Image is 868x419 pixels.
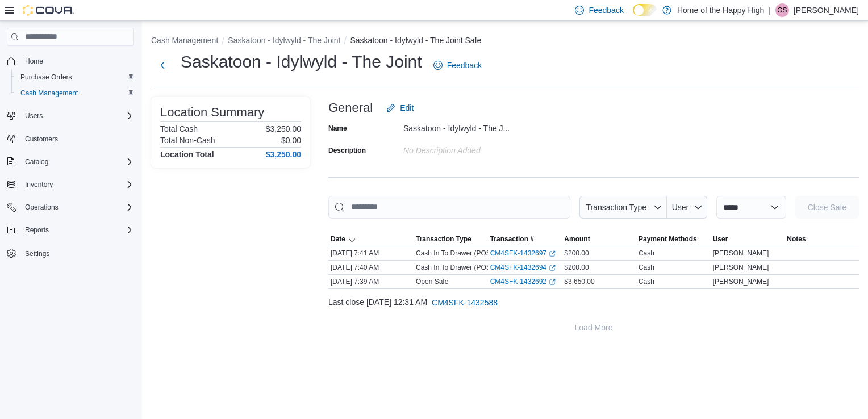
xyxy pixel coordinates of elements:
span: Purchase Orders [16,70,134,84]
button: Users [2,108,139,124]
button: Inventory [2,177,139,192]
p: $0.00 [281,136,301,145]
span: Users [25,111,43,120]
button: Next [151,54,174,77]
span: Feedback [447,60,482,71]
button: Close Safe [795,196,859,219]
span: Users [20,109,134,123]
nav: An example of EuiBreadcrumbs [151,35,859,48]
span: Purchase Orders [20,73,72,82]
div: Last close [DATE] 12:31 AM [328,291,859,314]
input: This is a search bar. As you type, the results lower in the page will automatically filter. [328,196,570,219]
p: | [769,3,771,17]
span: Home [25,57,43,66]
svg: External link [549,265,556,271]
span: Operations [25,203,59,212]
span: Cash Management [16,86,134,100]
button: Transaction # [488,232,562,246]
span: Settings [20,246,134,260]
button: Edit [382,97,418,119]
p: [PERSON_NAME] [794,3,859,17]
button: Home [2,53,139,69]
span: Payment Methods [639,234,697,244]
div: Gagandeep Singh Sachdeva [775,3,789,17]
span: Catalog [25,157,48,166]
span: Reports [20,223,134,237]
button: Reports [20,223,53,237]
button: Catalog [20,155,53,169]
button: Transaction Type [579,196,667,219]
h3: Location Summary [160,106,264,119]
button: Saskatoon - Idylwyld - The Joint [228,36,340,45]
span: $3,650.00 [564,277,594,286]
span: Settings [25,249,49,258]
button: Operations [20,200,63,214]
span: User [713,234,728,244]
span: Edit [400,102,414,114]
span: Reports [25,225,49,234]
button: Reports [2,222,139,238]
span: Customers [20,132,134,146]
span: Transaction # [490,234,534,244]
button: Purchase Orders [11,69,139,85]
a: Home [20,55,48,68]
h3: General [328,101,373,115]
p: Open Safe [416,277,448,286]
span: Close Safe [808,202,846,213]
p: Cash In To Drawer (POS1) [416,263,497,272]
span: Amount [564,234,590,244]
button: User [667,196,707,219]
span: Feedback [589,5,623,16]
a: Customers [20,132,62,146]
span: Home [20,54,134,68]
button: Customers [2,131,139,147]
span: GS [777,3,787,17]
span: [PERSON_NAME] [713,249,769,258]
div: No Description added [403,141,556,155]
button: Load More [328,316,859,339]
span: Transaction Type [586,203,646,212]
a: Settings [20,247,54,261]
button: Inventory [20,178,57,191]
div: Saskatoon - Idylwyld - The J... [403,119,556,133]
span: Transaction Type [416,234,471,244]
h6: Total Non-Cash [160,136,215,145]
button: Catalog [2,154,139,170]
span: $200.00 [564,249,589,258]
span: Load More [575,322,613,333]
label: Description [328,146,366,155]
a: CM4SFK-1432697External link [490,249,556,258]
button: Amount [562,232,636,246]
h4: Location Total [160,150,214,159]
a: Purchase Orders [16,70,77,84]
div: Cash [639,277,654,286]
div: [DATE] 7:41 AM [328,246,414,260]
button: Users [20,109,47,123]
img: Cova [23,5,74,16]
div: [DATE] 7:40 AM [328,261,414,274]
button: Cash Management [11,85,139,101]
button: Date [328,232,414,246]
a: CM4SFK-1432694External link [490,263,556,272]
span: Inventory [20,178,134,191]
button: Notes [784,232,859,246]
span: $200.00 [564,263,589,272]
p: Home of the Happy High [677,3,764,17]
svg: External link [549,279,556,286]
a: Cash Management [16,86,82,100]
nav: Complex example [7,48,134,291]
span: Inventory [25,180,53,189]
span: CM4SFK-1432588 [432,297,498,308]
h1: Saskatoon - Idylwyld - The Joint [181,51,422,73]
a: Feedback [429,54,486,77]
svg: External link [549,250,556,257]
a: CM4SFK-1432692External link [490,277,556,286]
button: User [711,232,785,246]
p: $3,250.00 [266,124,301,133]
span: Notes [787,234,806,244]
button: Operations [2,199,139,215]
span: [PERSON_NAME] [713,263,769,272]
button: Settings [2,245,139,261]
button: Saskatoon - Idylwyld - The Joint Safe [350,36,481,45]
label: Name [328,124,347,133]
